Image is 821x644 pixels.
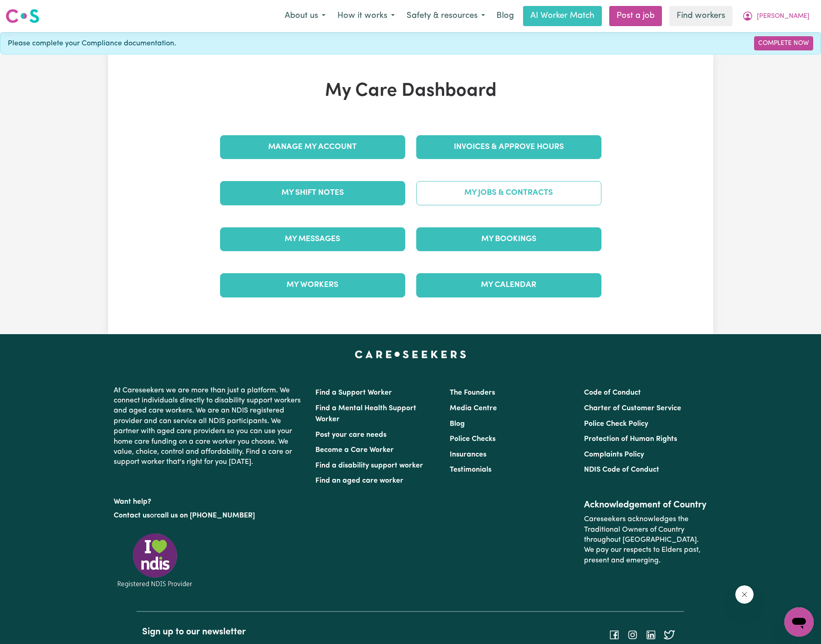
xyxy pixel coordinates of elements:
a: Testimonials [450,466,491,473]
a: Post a job [609,6,662,26]
a: Charter of Customer Service [584,405,681,412]
button: About us [279,6,331,26]
span: Please complete your Compliance documentation. [8,38,176,49]
a: My Shift Notes [220,181,405,205]
p: At Careseekers we are more than just a platform. We connect individuals directly to disability su... [114,382,304,471]
a: Media Centre [450,405,497,412]
h2: Acknowledgement of Country [584,500,707,511]
a: The Founders [450,389,495,396]
a: call us on [PHONE_NUMBER] [157,512,255,519]
a: Become a Care Worker [315,446,394,454]
h2: Sign up to our newsletter [142,627,405,638]
img: Registered NDIS provider [114,532,196,589]
span: Need any help? [6,6,55,14]
a: Blog [491,6,519,26]
a: My Workers [220,273,405,297]
button: My Account [736,6,815,26]
a: Complaints Policy [584,451,644,458]
a: Post your care needs [315,431,386,439]
a: Find workers [669,6,733,26]
a: Follow Careseekers on Twitter [664,631,675,638]
a: Complete Now [754,36,813,50]
a: Careseekers logo [6,6,39,27]
iframe: Close message [735,585,754,604]
a: Insurances [450,451,486,458]
p: Careseekers acknowledges the Traditional Owners of Country throughout [GEOGRAPHIC_DATA]. We pay o... [584,511,707,569]
a: Follow Careseekers on Facebook [609,631,620,638]
a: Protection of Human Rights [584,435,677,443]
h1: My Care Dashboard [215,80,607,102]
a: Code of Conduct [584,389,641,396]
a: My Messages [220,227,405,251]
a: Find a Support Worker [315,389,392,396]
a: Follow Careseekers on Instagram [627,631,638,638]
button: Safety & resources [401,6,491,26]
p: or [114,507,304,524]
a: Blog [450,420,465,428]
button: How it works [331,6,401,26]
a: Contact us [114,512,150,519]
a: Invoices & Approve Hours [416,135,601,159]
a: Manage My Account [220,135,405,159]
a: Find a Mental Health Support Worker [315,405,416,423]
a: My Calendar [416,273,601,297]
img: Careseekers logo [6,8,39,24]
span: [PERSON_NAME] [757,11,810,22]
a: Police Check Policy [584,420,648,428]
a: My Bookings [416,227,601,251]
a: Careseekers home page [355,351,466,358]
a: Find an aged care worker [315,477,403,484]
p: Want help? [114,493,304,507]
a: Police Checks [450,435,496,443]
a: Follow Careseekers on LinkedIn [645,631,656,638]
iframe: Button to launch messaging window [784,607,814,637]
a: My Jobs & Contracts [416,181,601,205]
a: NDIS Code of Conduct [584,466,659,473]
a: AI Worker Match [523,6,602,26]
a: Find a disability support worker [315,462,423,469]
